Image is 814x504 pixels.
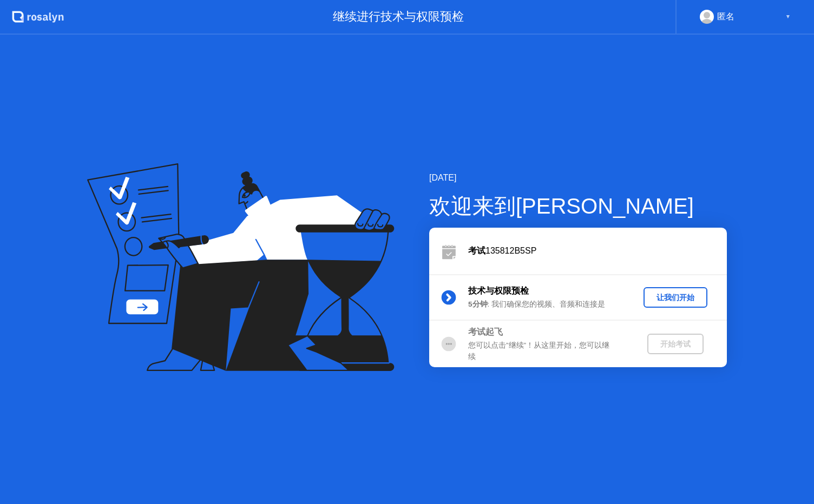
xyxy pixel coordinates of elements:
[429,171,727,184] div: [DATE]
[468,327,503,336] b: 考试起飞
[468,340,624,362] div: 您可以点击”继续”！从这里开始，您可以继续
[647,334,704,354] button: 开始考试
[468,299,624,310] div: : 我们确保您的视频、音频和连接是
[717,10,734,24] div: 匿名
[468,246,485,255] b: 考试
[652,339,699,349] div: 开始考试
[429,190,727,222] div: 欢迎来到[PERSON_NAME]
[468,300,488,308] b: 5分钟
[648,293,703,303] div: 让我们开始
[468,244,727,257] div: 135812B5SP
[644,287,707,308] button: 让我们开始
[468,286,529,295] b: 技术与权限预检
[785,10,791,24] div: ▼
